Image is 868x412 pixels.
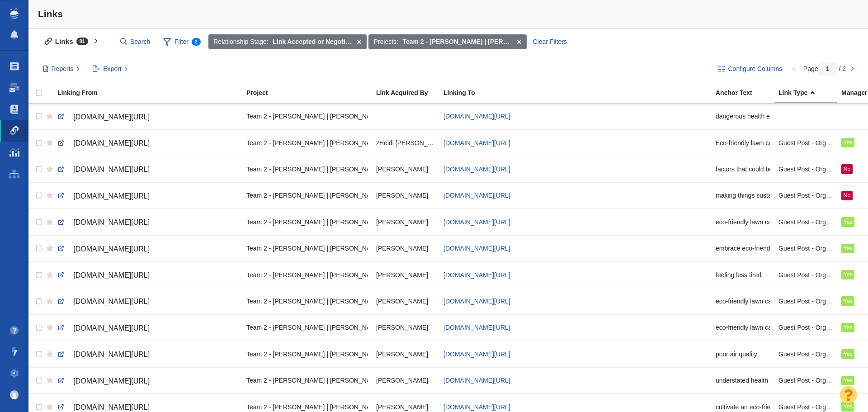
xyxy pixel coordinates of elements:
[402,37,513,47] strong: Team 2 - [PERSON_NAME] | [PERSON_NAME] | [PERSON_NAME]\Tort Defenders\Tort Defenders - Content
[372,156,439,182] td: Rachel Hall
[843,219,853,225] span: Yes
[376,191,428,199] span: [PERSON_NAME]
[778,244,833,252] span: Guest Post - Organic
[246,371,368,390] div: Team 2 - [PERSON_NAME] | [PERSON_NAME] | [PERSON_NAME]\Tort Defenders\Tort Defenders - Content
[774,235,837,261] td: Guest Post - Organic
[57,347,238,362] a: [DOMAIN_NAME][URL]
[57,268,238,283] a: [DOMAIN_NAME][URL]
[443,166,510,173] a: [DOMAIN_NAME][URL]
[716,291,770,311] div: eco-friendly lawn care
[716,159,770,179] div: factors that could be contributing to your fatigue
[843,245,853,251] span: Yes
[443,403,510,411] a: [DOMAIN_NAME][URL]
[246,318,368,337] div: Team 2 - [PERSON_NAME] | [PERSON_NAME] | [PERSON_NAME]\Tort Defenders\Tort Defenders - Content
[443,298,510,305] a: [DOMAIN_NAME][URL]
[73,245,150,253] span: [DOMAIN_NAME][URL]
[716,371,770,390] div: understated health challenges
[372,261,439,288] td: Rachel Hall
[57,90,245,97] a: Linking From
[372,209,439,235] td: Alyssa Arnzen
[778,297,833,305] span: Guest Post - Organic
[778,403,833,411] span: Guest Post - Organic
[376,90,443,97] a: Link Acquired By
[57,162,238,177] a: [DOMAIN_NAME][URL]
[246,186,368,205] div: Team 2 - [PERSON_NAME] | [PERSON_NAME] | [PERSON_NAME]\Tort Defenders\Tort Defenders - Content
[443,113,510,120] a: [DOMAIN_NAME][URL]
[778,271,833,279] span: Guest Post - Organic
[246,239,368,258] div: Team 2 - [PERSON_NAME] | [PERSON_NAME] | [PERSON_NAME]\Tort Defenders\Tort Defenders - Content
[57,189,238,204] a: [DOMAIN_NAME][URL]
[372,130,439,156] td: zHeidi Elmore
[73,271,150,279] span: [DOMAIN_NAME][URL]
[57,90,245,96] div: Linking From
[73,113,150,121] span: [DOMAIN_NAME][URL]
[38,9,63,19] span: Links
[10,390,19,399] img: d3895725eb174adcf95c2ff5092785ef
[372,182,439,208] td: Lindsay Schoepf
[443,192,510,199] span: [DOMAIN_NAME][URL]
[443,271,510,279] a: [DOMAIN_NAME][URL]
[843,166,850,172] span: No
[73,377,150,385] span: [DOMAIN_NAME][URL]
[443,90,715,96] div: Linking To
[192,38,201,46] span: 2
[213,37,268,47] span: Relationship Stage:
[158,33,206,51] span: Filter
[774,314,837,341] td: Guest Post - Organic
[843,298,853,304] span: Yes
[716,186,770,205] div: making things sustainable and eco-friendly
[376,244,428,252] span: [PERSON_NAME]
[716,318,770,337] div: eco-friendly lawn care
[73,218,150,226] span: [DOMAIN_NAME][URL]
[103,64,121,74] span: Export
[246,291,368,311] div: Team 2 - [PERSON_NAME] | [PERSON_NAME] | [PERSON_NAME]\Tort Defenders\Tort Defenders - Content
[778,218,833,226] span: Guest Post - Organic
[376,323,428,331] span: [PERSON_NAME]
[843,351,853,357] span: Yes
[443,377,510,384] a: [DOMAIN_NAME][URL]
[843,271,853,278] span: Yes
[443,139,510,147] span: [DOMAIN_NAME][URL]
[716,90,778,96] div: Anchor Text
[716,265,770,284] div: feeling less tired
[843,139,853,146] span: Yes
[376,376,428,384] span: [PERSON_NAME]
[57,294,238,309] a: [DOMAIN_NAME][URL]
[73,403,150,411] span: [DOMAIN_NAME][URL]
[778,90,840,96] div: Link Type
[376,139,435,147] span: zHeidi [PERSON_NAME]
[373,37,398,47] span: Projects:
[57,215,238,230] a: [DOMAIN_NAME][URL]
[57,242,238,257] a: [DOMAIN_NAME][URL]
[38,62,85,77] button: Reports
[443,245,510,252] span: [DOMAIN_NAME][URL]
[443,350,510,358] a: [DOMAIN_NAME][URL]
[376,271,428,279] span: [PERSON_NAME]
[73,324,150,332] span: [DOMAIN_NAME][URL]
[778,165,833,173] span: Guest Post - Organic
[117,34,155,50] input: Search
[57,374,238,389] a: [DOMAIN_NAME][URL]
[778,350,833,358] span: Guest Post - Organic
[57,136,238,151] a: [DOMAIN_NAME][URL]
[443,324,510,331] a: [DOMAIN_NAME][URL]
[372,314,439,341] td: Lindsay Schoepf
[716,107,770,126] div: dangerous health effects
[376,218,428,226] span: [PERSON_NAME]
[774,288,837,314] td: Guest Post - Organic
[372,235,439,261] td: Lindsay Schoepf
[716,344,770,364] div: poor air quality
[843,192,850,199] span: No
[443,90,715,97] a: Linking To
[73,166,150,173] span: [DOMAIN_NAME][URL]
[73,298,150,305] span: [DOMAIN_NAME][URL]
[778,191,833,199] span: Guest Post - Organic
[774,130,837,156] td: Guest Post - Organic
